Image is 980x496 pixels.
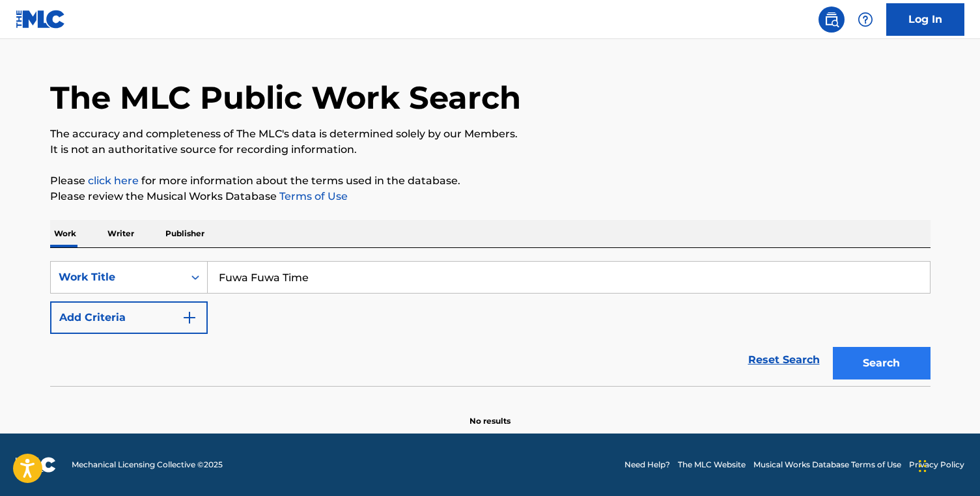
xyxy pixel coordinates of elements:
[858,12,873,27] img: help
[824,12,839,27] img: search
[182,310,197,325] img: 9d2ae6d4665cec9f34b9.svg
[50,126,931,142] p: The accuracy and completeness of The MLC's data is determined solely by our Members.
[915,434,980,496] iframe: Chat Widget
[16,457,56,473] img: logo
[50,261,931,386] form: Search Form
[16,10,66,29] img: MLC Logo
[50,220,80,247] p: Work
[50,173,931,189] p: Please for more information about the terms used in the database.
[469,400,511,427] p: No results
[104,220,138,247] p: Writer
[819,7,845,33] a: Public Search
[742,346,826,374] a: Reset Search
[50,78,521,117] h1: The MLC Public Work Search
[88,174,139,187] a: click here
[72,459,223,471] span: Mechanical Licensing Collective © 2025
[886,3,964,36] a: Log In
[59,269,176,285] div: Work Title
[277,190,348,202] a: Terms of Use
[833,347,931,379] button: Search
[919,447,927,486] div: Drag
[50,142,931,158] p: It is not an authoritative source for recording information.
[50,301,208,334] button: Add Criteria
[852,7,878,33] div: Help
[624,459,670,471] a: Need Help?
[753,459,901,471] a: Musical Works Database Terms of Use
[909,459,964,471] a: Privacy Policy
[678,459,746,471] a: The MLC Website
[161,220,208,247] p: Publisher
[50,189,931,204] p: Please review the Musical Works Database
